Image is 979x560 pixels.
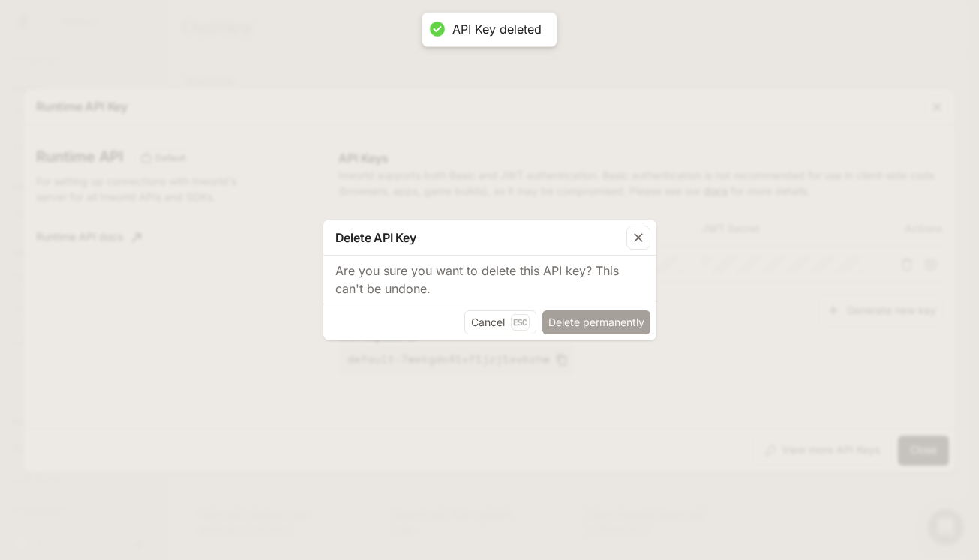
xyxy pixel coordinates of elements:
p: Are you sure you want to delete this API key? This can't be undone. [335,262,644,298]
p: Delete API Key [335,229,416,247]
button: Delete permanently [542,310,650,334]
button: CancelEsc [464,310,536,334]
p: Esc [511,314,530,331]
div: API Key deleted [452,22,542,37]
